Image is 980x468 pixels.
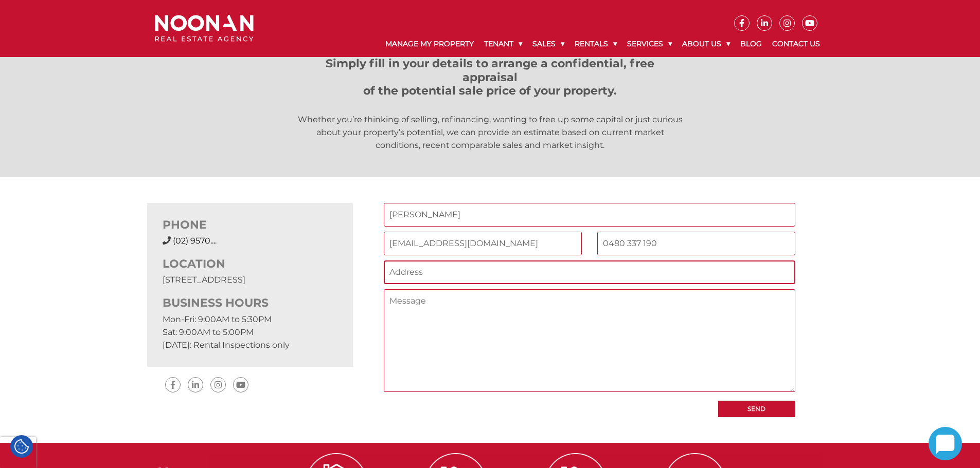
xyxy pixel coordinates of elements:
[163,257,337,271] h3: LOCATION
[163,313,337,326] p: Mon-Fri: 9:00AM to 5:30PM
[384,260,795,284] input: Address
[173,236,217,246] a: Click to reveal phone number
[597,232,795,255] input: Phone Number
[384,203,795,227] input: Name
[735,31,767,57] a: Blog
[718,401,795,417] input: Send
[384,203,795,417] form: Contact form
[479,31,527,57] a: Tenant
[297,57,683,98] h3: Simply fill in your details to arrange a confidential, free appraisal of the potential sale price...
[10,435,33,458] div: Cookie Settings
[173,236,217,246] span: (02) 9570....
[380,31,479,57] a: Manage My Property
[163,296,337,310] h3: BUSINESS HOURS
[384,232,582,255] input: Email Address
[677,31,735,57] a: About Us
[163,273,337,286] p: [STREET_ADDRESS]
[163,339,337,351] p: [DATE]: Rental Inspections only
[767,31,825,57] a: Contact Us
[155,15,254,42] img: Noonan Real Estate Agency
[622,31,677,57] a: Services
[569,31,622,57] a: Rentals
[163,218,337,232] h3: PHONE
[163,326,337,339] p: Sat: 9:00AM to 5:00PM
[297,113,683,152] p: Whether you’re thinking of selling, refinancing, wanting to free up some capital or just curious ...
[527,31,569,57] a: Sales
